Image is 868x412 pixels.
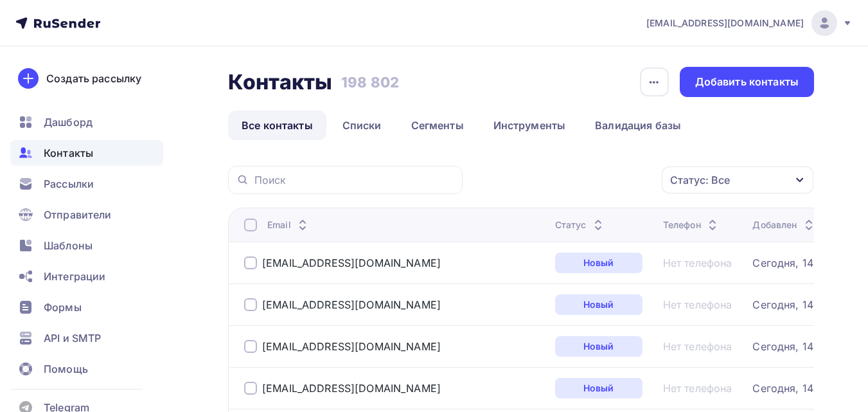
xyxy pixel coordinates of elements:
[228,69,332,95] h2: Контакты
[646,17,804,30] span: [EMAIL_ADDRESS][DOMAIN_NAME]
[254,173,455,187] input: Поиск
[262,298,441,311] a: [EMAIL_ADDRESS][DOMAIN_NAME]
[10,171,163,197] a: Рассылки
[555,294,642,315] a: Новый
[341,73,399,91] h3: 198 802
[10,294,163,320] a: Формы
[262,382,441,395] a: [EMAIL_ADDRESS][DOMAIN_NAME]
[752,340,829,353] a: Сегодня, 14:47
[663,219,720,231] div: Телефон
[752,256,829,269] a: Сегодня, 14:47
[752,298,829,311] a: Сегодня, 14:47
[10,233,163,258] a: Шаблоны
[262,340,441,353] a: [EMAIL_ADDRESS][DOMAIN_NAME]
[480,111,580,140] a: Инструменты
[752,219,816,231] div: Добавлен
[46,71,141,86] div: Создать рассылку
[44,300,82,315] span: Формы
[10,109,163,135] a: Дашборд
[44,238,93,253] span: Шаблоны
[329,111,395,140] a: Списки
[44,361,88,377] span: Помощь
[555,219,606,231] div: Статус
[646,10,853,36] a: [EMAIL_ADDRESS][DOMAIN_NAME]
[10,140,163,166] a: Контакты
[398,111,477,140] a: Сегменты
[555,378,642,399] a: Новый
[44,330,101,346] span: API и SMTP
[555,336,642,357] a: Новый
[262,256,441,269] a: [EMAIL_ADDRESS][DOMAIN_NAME]
[44,145,93,161] span: Контакты
[663,256,732,269] a: Нет телефона
[10,202,163,228] a: Отправители
[44,207,112,222] span: Отправители
[695,75,799,89] div: Добавить контакты
[752,382,829,395] a: Сегодня, 14:47
[555,253,642,273] a: Новый
[44,176,94,192] span: Рассылки
[44,114,93,130] span: Дашборд
[44,269,105,284] span: Интеграции
[670,172,730,188] div: Статус: Все
[267,219,310,231] div: Email
[663,298,732,311] a: Нет телефона
[663,382,732,395] a: Нет телефона
[581,111,695,140] a: Валидация базы
[228,111,326,140] a: Все контакты
[661,166,814,194] button: Статус: Все
[663,340,732,353] a: Нет телефона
